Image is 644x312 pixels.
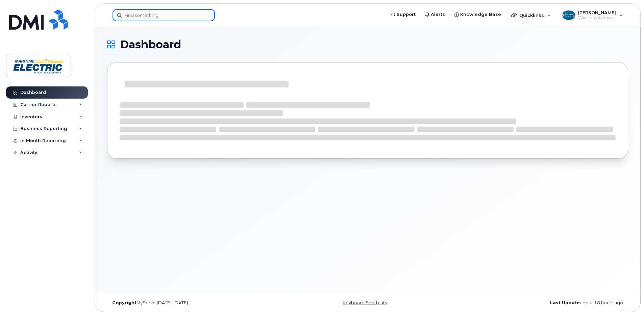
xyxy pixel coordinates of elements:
div: MyServe [DATE]–[DATE] [107,300,281,306]
a: Keyboard Shortcuts [343,300,387,305]
span: Dashboard [120,40,181,50]
strong: Last Update [550,300,580,305]
div: about 18 hours ago [454,300,628,306]
strong: Copyright [112,300,137,305]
